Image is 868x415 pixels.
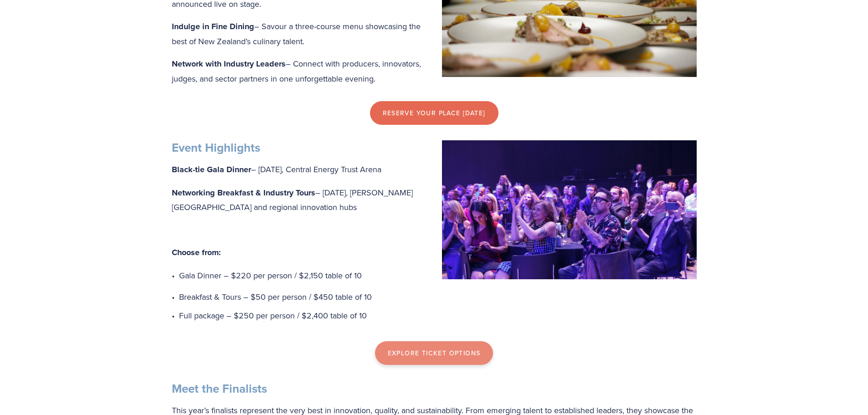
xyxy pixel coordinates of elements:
[172,20,254,32] strong: Indulge in Fine Dining
[172,246,221,258] strong: Choose from:
[375,341,493,365] a: Explore Ticket Options
[179,290,697,304] p: Breakfast & Tours – $50 per person / $450 table of 10
[172,139,260,156] strong: Event Highlights
[172,164,251,175] strong: Black-tie Gala Dinner
[172,56,697,86] p: – Connect with producers, innovators, judges, and sector partners in one unforgettable evening.
[172,187,315,199] strong: Networking Breakfast & Industry Tours
[172,162,697,177] p: – [DATE], Central Energy Trust Arena
[172,58,286,70] strong: Network with Industry Leaders
[172,380,267,397] strong: Meet the Finalists
[172,19,697,48] p: – Savour a three-course menu showcasing the best of New Zealand’s culinary talent.
[179,268,697,283] p: Gala Dinner – $220 per person / $2,150 table of 10
[370,101,498,125] a: reserve your place [DATE]
[179,308,697,323] p: Full package – $250 per person / $2,400 table of 10
[172,185,697,215] p: – [DATE], [PERSON_NAME][GEOGRAPHIC_DATA] and regional innovation hubs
